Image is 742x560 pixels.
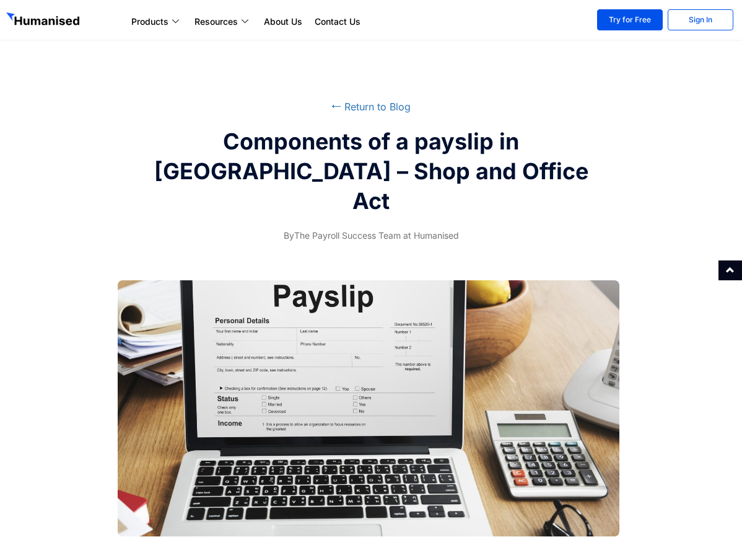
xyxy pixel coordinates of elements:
[188,14,258,29] a: Resources
[308,14,367,29] a: Contact Us
[118,280,620,536] img: components of a payslip in sri lanka- shop and office act
[331,100,411,113] a: ⭠ Return to Blog
[152,127,590,216] h2: Components of a payslip in [GEOGRAPHIC_DATA] – Shop and Office Act
[125,14,188,29] a: Products
[284,230,294,241] span: By
[284,228,459,243] span: The Payroll Success Team at Humanised
[258,14,308,29] a: About Us
[668,9,733,30] a: Sign In
[597,9,663,30] a: Try for Free
[6,12,82,29] img: GetHumanised Logo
